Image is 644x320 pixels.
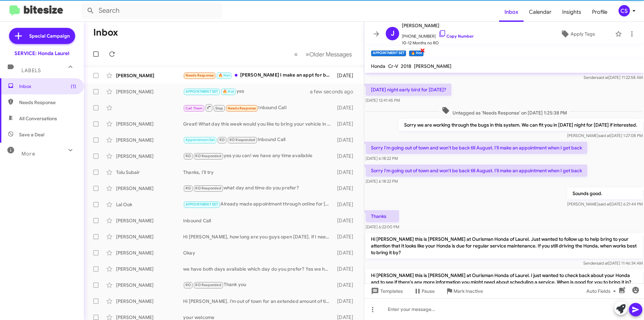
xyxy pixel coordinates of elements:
[420,46,425,54] span: ×
[334,153,359,159] div: [DATE]
[334,249,359,256] div: [DATE]
[306,50,309,58] span: »
[9,28,75,44] a: Special Campaign
[366,98,400,103] span: [DATE] 12:41:45 PM
[366,224,399,229] span: [DATE] 6:22:00 PM
[116,121,183,127] div: [PERSON_NAME]
[19,99,76,106] span: Needs Response
[366,84,451,96] p: [DATE] night early bird for [DATE]?
[195,186,221,190] span: RO Responded
[453,285,483,297] span: Mark Inactive
[116,298,183,305] div: [PERSON_NAME]
[371,63,385,69] span: Honda
[371,50,406,56] small: APPOINTMENT SET
[402,40,474,46] span: 10-12 Months no RO
[399,119,643,131] p: Sorry we are working through the bugs in this system. We can fit you in [DATE] night for [DATE] i...
[584,75,643,80] span: Sender [DATE] 11:22:58 AM
[218,73,230,78] span: 🔥 Hot
[409,50,423,56] small: 🔥 Hot
[116,185,183,192] div: [PERSON_NAME]
[116,88,183,95] div: [PERSON_NAME]
[334,282,359,288] div: [DATE]
[309,51,352,58] span: Older Messages
[439,106,570,116] span: Untagged as 'Needs Response' on [DATE] 1:25:38 PM
[116,233,183,240] div: [PERSON_NAME]
[334,201,359,208] div: [DATE]
[366,269,643,288] p: Hi [PERSON_NAME] this is [PERSON_NAME] at Ourisman Honda of Laurel. I just wanted to check back a...
[524,2,557,22] a: Calendar
[183,298,334,305] div: Hi [PERSON_NAME]. I’m out of town for an extended amount of time, but I’ll be bring it in when I ...
[567,133,643,138] span: [PERSON_NAME] [DATE] 1:27:08 PM
[21,67,41,74] span: Labels
[185,283,191,287] span: RO
[229,138,255,142] span: RO Responded
[334,104,359,111] div: [DATE]
[183,152,334,160] div: yes you can! we have any time available
[586,285,619,297] span: Auto Fields
[366,165,587,177] p: Sorry I'm going out of town and won't be back till August. I'll make an appointment when I get back
[334,72,359,79] div: [DATE]
[366,233,643,259] p: Hi [PERSON_NAME] this is [PERSON_NAME] at Ourisman Honda of Laurel. Just wanted to follow up to h...
[14,50,69,57] div: SERVICE: Honda Laurel
[116,266,183,272] div: [PERSON_NAME]
[116,282,183,288] div: [PERSON_NAME]
[598,201,610,207] span: said at
[334,169,359,176] div: [DATE]
[571,28,595,40] span: Apply Tags
[290,47,356,61] nav: Page navigation example
[366,142,587,154] p: Sorry I'm going out of town and won't be back till August. I'll make an appointment when I get back
[195,283,221,287] span: RO Responded
[116,249,183,256] div: [PERSON_NAME]
[583,261,643,266] span: Sender [DATE] 11:46:34 AM
[71,83,76,90] span: (1)
[366,156,398,161] span: [DATE] 6:18:22 PM
[183,249,334,256] div: Okay
[598,133,610,138] span: said at
[597,75,608,80] span: said at
[29,33,70,39] span: Special Campaign
[116,72,183,79] div: [PERSON_NAME]
[116,137,183,143] div: [PERSON_NAME]
[183,200,334,208] div: Already made appointment through online for [DATE],[DATE] for morning 8 :30AM.
[183,72,334,79] div: [PERSON_NAME] I make an appt for brake fluid for [DATE]? I can leave the car [DATE] night with th...
[334,121,359,127] div: [DATE]
[183,217,334,224] div: Inbound Call
[318,88,359,95] div: a few seconds ago
[499,2,524,22] a: Inbox
[408,285,440,297] button: Pause
[581,285,624,297] button: Auto Fields
[391,28,394,39] span: J
[183,88,318,95] div: yes
[116,169,183,176] div: Tolu Subair
[414,63,451,69] span: [PERSON_NAME]
[183,103,334,112] div: Inbound Call
[422,285,435,297] span: Pause
[183,233,334,240] div: Hi [PERSON_NAME], how long are you guys open [DATE]. if I need to get my starter changed, would t...
[183,169,334,176] div: Thanks, I’ll try
[290,47,302,61] button: Previous
[228,106,256,110] span: Needs Response
[93,27,118,38] h1: Inbox
[116,217,183,224] div: [PERSON_NAME]
[294,50,298,58] span: «
[334,217,359,224] div: [DATE]
[185,89,218,94] span: APPOINTMENT SET
[364,285,408,297] button: Templates
[302,47,356,61] button: Next
[334,185,359,192] div: [DATE]
[334,298,359,305] div: [DATE]
[185,106,203,110] span: Call Them
[366,179,398,184] span: [DATE] 6:18:22 PM
[587,2,613,22] a: Profile
[215,106,223,110] span: Stop
[19,83,76,90] span: Inbox
[388,63,398,69] span: Cr-V
[596,261,608,266] span: said at
[370,285,403,297] span: Templates
[557,2,587,22] a: Insights
[366,210,399,222] p: Thanks
[402,21,474,30] span: [PERSON_NAME]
